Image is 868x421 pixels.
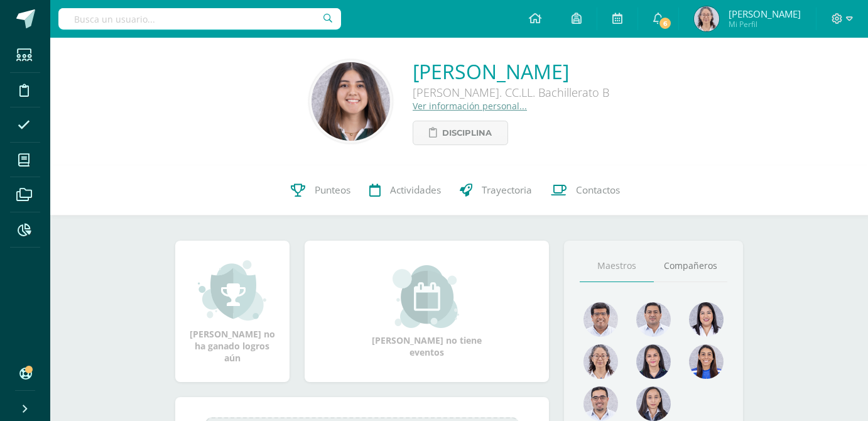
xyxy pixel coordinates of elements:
[393,265,461,328] img: event_small.png
[413,100,527,112] a: Ver información personal...
[689,344,724,379] img: a5c04a697988ad129bdf05b8f922df21.png
[442,121,492,145] span: Disciplina
[360,165,450,216] a: Actividades
[694,6,719,31] img: db639a464f052552ae7f8fda95474f79.png
[636,344,671,379] img: 6bc5668d4199ea03c0854e21131151f7.png
[729,19,801,30] span: Mi Perfil
[198,259,266,322] img: achievement_small.png
[580,250,654,282] a: Maestros
[658,16,672,30] span: 6
[413,85,609,100] div: [PERSON_NAME]. CC.LL. Bachillerato B
[312,62,390,141] img: 709027a5af95b32e0ebb4c333731ff9e.png
[482,183,532,197] span: Trayectoria
[636,302,671,337] img: 9a0812c6f881ddad7942b4244ed4a083.png
[583,386,618,421] img: c717c6dd901b269d3ae6ea341d867eaf.png
[281,165,360,216] a: Punteos
[364,265,489,358] div: [PERSON_NAME] no tiene eventos
[390,183,441,197] span: Actividades
[576,183,620,197] span: Contactos
[654,250,728,282] a: Compañeros
[636,386,671,421] img: 522dc90edefdd00265ec7718d30b3fcb.png
[58,8,341,30] input: Busca un usuario...
[583,302,618,337] img: 239d5069e26d62d57e843c76e8715316.png
[413,121,508,145] a: Disciplina
[729,8,801,20] span: [PERSON_NAME]
[541,165,629,216] a: Contactos
[188,259,277,364] div: [PERSON_NAME] no ha ganado logros aún
[315,183,350,197] span: Punteos
[450,165,541,216] a: Trayectoria
[689,302,724,337] img: 0580b9beee8b50b4e2a2441e05bb36d6.png
[413,58,609,85] a: [PERSON_NAME]
[583,344,618,379] img: 0e5799bef7dad198813e0c5f14ac62f9.png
